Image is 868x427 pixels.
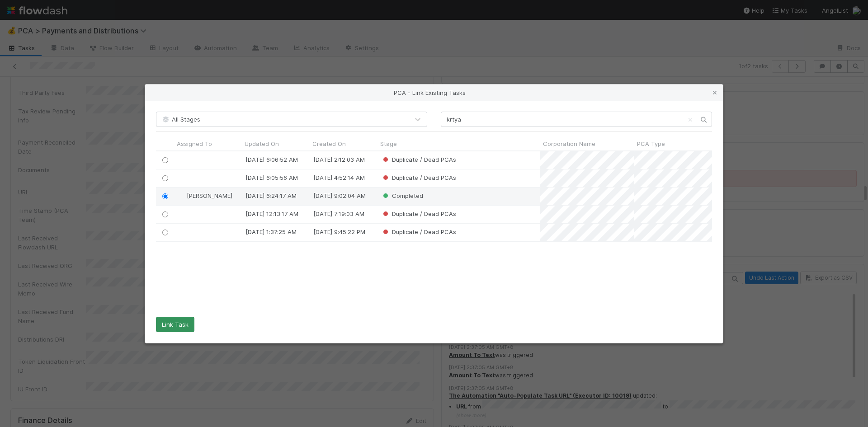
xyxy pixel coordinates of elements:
[177,139,212,148] span: Assigned To
[162,193,168,199] input: Toggle Row Selected
[245,139,279,148] span: Updated On
[162,211,168,217] input: Toggle Row Selected
[313,209,364,218] div: [DATE] 7:19:03 AM
[162,230,168,235] input: Toggle Row Selected
[178,191,232,200] div: [PERSON_NAME]
[245,209,298,218] div: [DATE] 12:13:17 AM
[145,84,723,101] div: PCA - Link Existing Tasks
[313,227,365,236] div: [DATE] 9:45:22 PM
[313,191,366,200] div: [DATE] 9:02:04 AM
[441,112,712,127] input: Search
[187,192,232,199] span: [PERSON_NAME]
[686,113,695,127] button: Clear search
[245,227,297,236] div: [DATE] 1:37:25 AM
[381,155,456,164] div: Duplicate / Dead PCAs
[312,139,346,148] span: Created On
[381,156,456,163] span: Duplicate / Dead PCAs
[381,191,423,200] div: Completed
[381,174,456,181] span: Duplicate / Dead PCAs
[381,227,456,236] div: Duplicate / Dead PCAs
[381,173,456,182] div: Duplicate / Dead PCAs
[381,192,423,199] span: Completed
[245,155,298,164] div: [DATE] 6:06:52 AM
[245,191,297,200] div: [DATE] 6:24:17 AM
[162,157,168,163] input: Toggle Row Selected
[161,116,200,123] span: All Stages
[313,155,365,164] div: [DATE] 2:12:03 AM
[313,173,365,182] div: [DATE] 4:52:14 AM
[178,192,185,199] img: avatar_e5ec2f5b-afc7-4357-8cf1-2139873d70b1.png
[381,209,456,218] div: Duplicate / Dead PCAs
[245,173,298,182] div: [DATE] 6:05:56 AM
[543,139,595,148] span: Corporation Name
[381,228,456,235] span: Duplicate / Dead PCAs
[162,175,168,181] input: Toggle Row Selected
[156,317,194,332] button: Link Task
[637,139,665,148] span: PCA Type
[381,210,456,217] span: Duplicate / Dead PCAs
[380,139,397,148] span: Stage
